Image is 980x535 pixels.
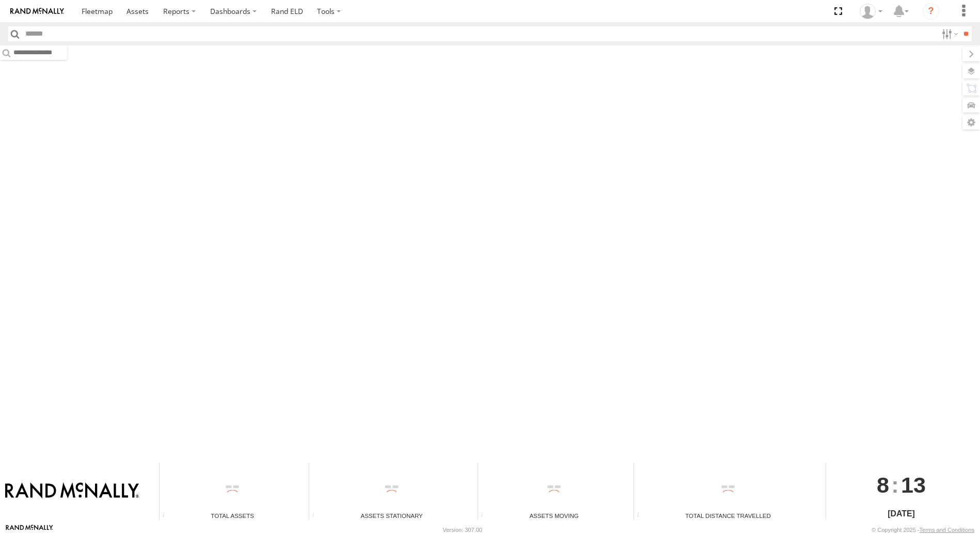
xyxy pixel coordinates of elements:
[10,8,64,15] img: rand-logo.svg
[923,3,939,20] i: ?
[938,26,960,41] label: Search Filter Options
[443,527,482,533] div: Version: 307.00
[309,512,325,520] div: Total number of assets current stationary.
[920,527,974,533] a: Terms and Conditions
[901,463,926,507] span: 13
[856,4,886,19] div: Gene Roberts
[478,512,494,520] div: Total number of assets current in transit.
[5,482,139,500] img: Rand McNally
[826,508,976,520] div: [DATE]
[160,511,305,520] div: Total Assets
[877,463,889,507] span: 8
[309,511,474,520] div: Assets Stationary
[872,527,974,533] div: © Copyright 2025 -
[826,463,976,507] div: :
[6,525,53,535] a: Visit our Website
[634,511,822,520] div: Total Distance Travelled
[962,115,980,130] label: Map Settings
[160,512,175,520] div: Total number of Enabled Assets
[634,512,650,520] div: Total distance travelled by all assets within specified date range and applied filters
[478,511,630,520] div: Assets Moving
